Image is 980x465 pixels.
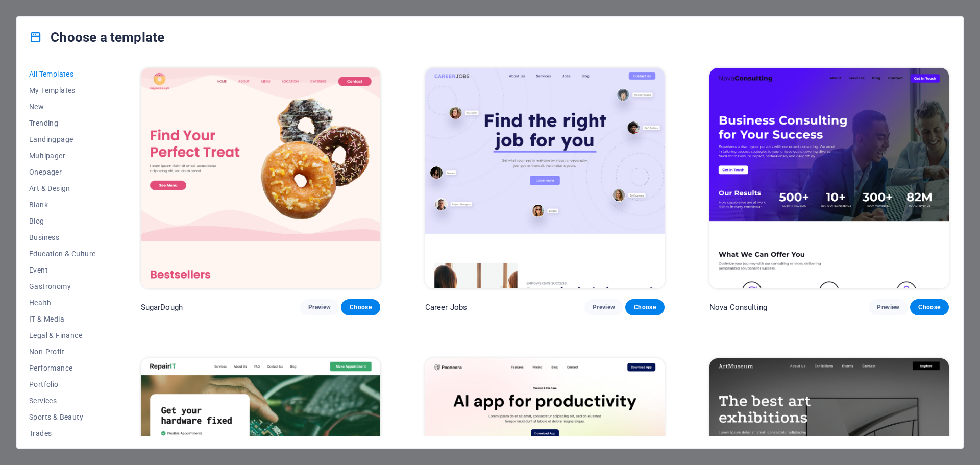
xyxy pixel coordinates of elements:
button: Multipager [29,148,96,164]
span: Gastronomy [29,282,96,290]
button: Trades [29,425,96,442]
span: Legal & Finance [29,331,96,339]
button: New [29,99,96,115]
button: Education & Culture [29,246,96,262]
button: Onepager [29,164,96,180]
h4: Choose a template [29,29,164,45]
button: Gastronomy [29,278,96,295]
span: Non-Profit [29,348,96,356]
button: Trending [29,115,96,131]
span: Blog [29,217,96,225]
button: Non-Profit [29,344,96,360]
span: Trending [29,119,96,127]
span: Multipager [29,152,96,160]
span: Preview [308,303,331,311]
button: Landingpage [29,131,96,148]
button: Preview [584,299,623,315]
span: Choose [349,303,372,311]
span: Services [29,397,96,405]
button: IT & Media [29,311,96,327]
button: Performance [29,360,96,376]
span: Trades [29,429,96,437]
button: Blank [29,197,96,213]
span: Portfolio [29,380,96,388]
span: Onepager [29,168,96,176]
span: Art & Design [29,184,96,192]
button: Services [29,393,96,409]
span: IT & Media [29,315,96,323]
span: Education & Culture [29,250,96,258]
span: Business [29,233,96,241]
p: Career Jobs [425,302,468,312]
button: Business [29,229,96,246]
span: Preview [877,303,899,311]
span: Health [29,299,96,307]
button: Sports & Beauty [29,409,96,425]
span: My Templates [29,86,96,94]
img: SugarDough [141,68,380,288]
span: Landingpage [29,135,96,143]
button: All Templates [29,66,96,82]
span: Choose [918,303,941,311]
button: Event [29,262,96,278]
span: Event [29,266,96,274]
button: Choose [910,299,949,315]
img: Career Jobs [425,68,665,288]
span: Blank [29,201,96,209]
span: Performance [29,364,96,372]
button: Portfolio [29,376,96,393]
span: Sports & Beauty [29,413,96,421]
button: Legal & Finance [29,327,96,344]
p: SugarDough [141,302,183,312]
span: New [29,103,96,111]
button: Art & Design [29,180,96,197]
img: Nova Consulting [709,68,949,288]
button: Preview [300,299,339,315]
button: Blog [29,213,96,229]
span: Preview [593,303,615,311]
button: Choose [625,299,664,315]
button: Choose [341,299,380,315]
span: All Templates [29,70,96,78]
button: Health [29,295,96,311]
span: Choose [633,303,656,311]
button: Preview [869,299,908,315]
p: Nova Consulting [709,302,767,312]
button: My Templates [29,82,96,99]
